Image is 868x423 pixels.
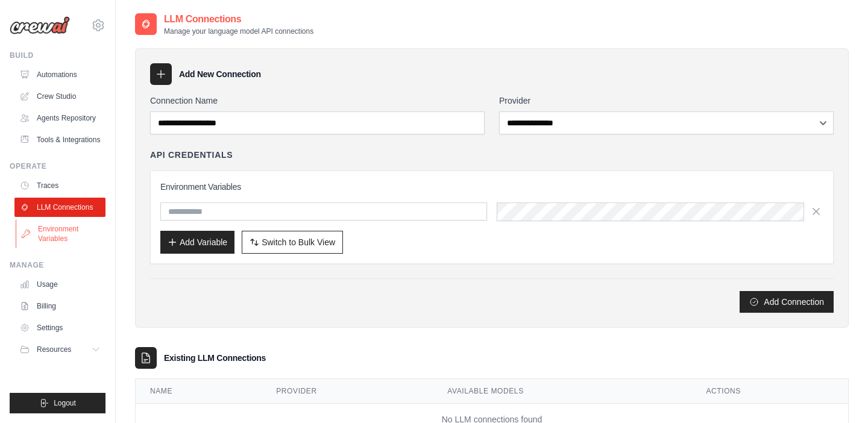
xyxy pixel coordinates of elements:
[10,393,105,413] button: Logout
[14,130,105,149] a: Tools & Integrations
[54,398,76,408] span: Logout
[150,95,485,107] label: Connection Name
[16,219,107,248] a: Environment Variables
[14,318,105,337] a: Settings
[433,379,691,404] th: Available Models
[10,161,105,171] div: Operate
[14,87,105,106] a: Crew Studio
[136,379,262,404] th: Name
[262,236,335,248] span: Switch to Bulk View
[242,231,343,254] button: Switch to Bulk View
[740,291,834,313] button: Add Connection
[10,260,105,270] div: Manage
[10,16,70,34] img: Logo
[14,275,105,294] a: Usage
[164,27,313,36] p: Manage your language model API connections
[499,95,834,107] label: Provider
[164,12,313,27] h2: LLM Connections
[14,108,105,128] a: Agents Repository
[179,68,261,80] h3: Add New Connection
[160,181,823,193] h3: Environment Variables
[262,379,433,404] th: Provider
[150,149,233,161] h4: API Credentials
[14,296,105,316] a: Billing
[164,352,266,364] h3: Existing LLM Connections
[160,231,234,254] button: Add Variable
[691,379,848,404] th: Actions
[10,51,105,60] div: Build
[14,198,105,217] a: LLM Connections
[14,340,105,359] button: Resources
[14,176,105,195] a: Traces
[37,345,71,354] span: Resources
[14,65,105,84] a: Automations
